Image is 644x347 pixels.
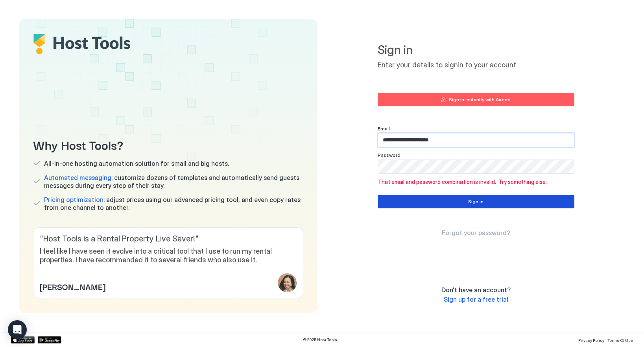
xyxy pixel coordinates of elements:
[44,174,113,182] span: Automated messaging:
[378,195,574,208] button: Sign in
[278,273,297,292] div: profile
[449,96,511,103] div: Sign in instantly with Airbnb
[442,229,510,237] a: Forgot your password?
[38,336,61,343] a: Google Play Store
[44,160,229,167] span: All-in-one hosting automation solution for small and big hosts.
[40,234,297,244] span: " Host Tools is a Rental Property Live Saver! "
[378,178,574,186] span: That email and password combination is invalid. Try something else.
[303,337,337,342] span: © 2025 Host Tools
[378,160,574,173] input: Input Field
[40,247,297,265] span: I feel like I have seen it evolve into a critical tool that I use to run my rental properties. I ...
[44,174,303,189] span: customize dozens of templates and automatically send guests messages during every step of their s...
[578,338,604,343] span: Privacy Policy
[33,135,303,153] span: Why Host Tools?
[378,43,574,58] span: Sign in
[44,196,303,212] span: adjust prices using our advanced pricing tool, and even copy rates from one channel to another.
[441,286,511,294] span: Don't have an account?
[442,229,510,237] span: Forgot your password?
[578,336,604,344] a: Privacy Policy
[11,336,35,343] a: App Store
[444,295,508,304] a: Sign up for a free trial
[468,198,483,205] div: Sign in
[378,134,574,147] input: Input Field
[40,280,105,292] span: [PERSON_NAME]
[607,338,633,343] span: Terms Of Use
[607,336,633,344] a: Terms Of Use
[378,126,390,132] span: Email
[44,196,105,204] span: Pricing optimization:
[378,61,574,70] span: Enter your details to signin to your account
[378,152,400,158] span: Password
[378,93,574,106] button: Sign in instantly with Airbnb
[8,320,27,339] div: Open Intercom Messenger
